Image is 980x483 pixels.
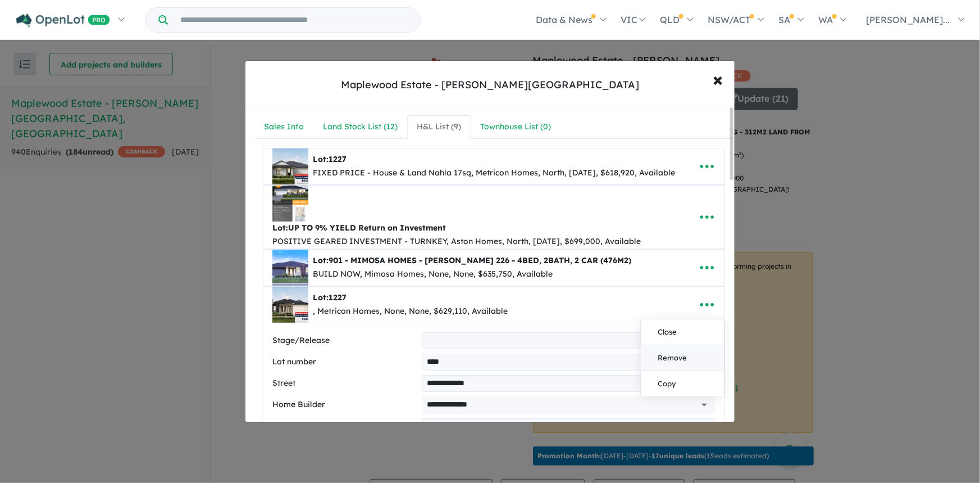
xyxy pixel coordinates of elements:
[313,305,508,318] div: , Metricon Homes, None, None, $629,110, Available
[272,334,417,347] label: Stage/Release
[696,397,712,413] button: Open
[329,292,347,303] span: 1227
[713,67,723,91] span: ×
[313,268,631,281] div: BUILD NOW, Mimosa Homes, None, None, $635,750, Available
[288,223,446,233] span: UP TO 9% YIELD Return on Investment
[323,120,398,134] div: Land Stock List ( 12 )
[272,235,641,249] div: POSITIVE GEARED INVESTMENT - TURNKEY, Aston Homes, North, [DATE], $699,000, Available
[641,371,724,396] a: Copy
[272,420,417,434] label: Home Design
[313,154,347,164] b: Lot:
[272,398,417,412] label: Home Builder
[272,223,446,233] b: Lot:
[272,287,308,323] img: Maplewood%20Estate%20-%20Melton%20South%20-%20Lot%201227___1755712611.png
[341,78,639,92] div: Maplewood Estate - [PERSON_NAME][GEOGRAPHIC_DATA]
[272,148,308,184] img: Maplewood%20Estate%20-%20Melton%20South%20-%20Lot%201227___1758588214.jpg
[866,14,950,25] span: [PERSON_NAME]...
[641,345,724,371] a: Remove
[272,377,417,390] label: Street
[313,166,675,180] div: FIXED PRICE - House & Land Nahla 17sq, Metricon Homes, North, [DATE], $618,920, Available
[272,355,417,369] label: Lot number
[417,120,461,134] div: H&L List ( 9 )
[313,255,631,265] b: Lot:
[313,292,347,303] b: Lot:
[480,120,551,134] div: Townhouse List ( 0 )
[329,255,631,265] span: 901 - MIMOSA HOMES - [PERSON_NAME] 226 - 4BED, 2BATH, 2 CAR (476M2)
[641,319,724,345] a: Close
[264,120,304,134] div: Sales Info
[272,250,308,286] img: Maplewood%20Estate%20-%20Melton%20South%20-%20Lot%20901%20-%20MIMOSA%20HOMES%20-%20ARCHIE%20226%2...
[272,186,308,222] img: Maplewood%20Estate%20-%20Melton%20South%20-%20Lot%20UP%20TO%209-%20YIELD%20Return%20on%20Investme...
[170,8,418,32] input: Try estate name, suburb, builder or developer
[329,154,347,164] span: 1227
[16,13,110,28] img: Openlot PRO Logo White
